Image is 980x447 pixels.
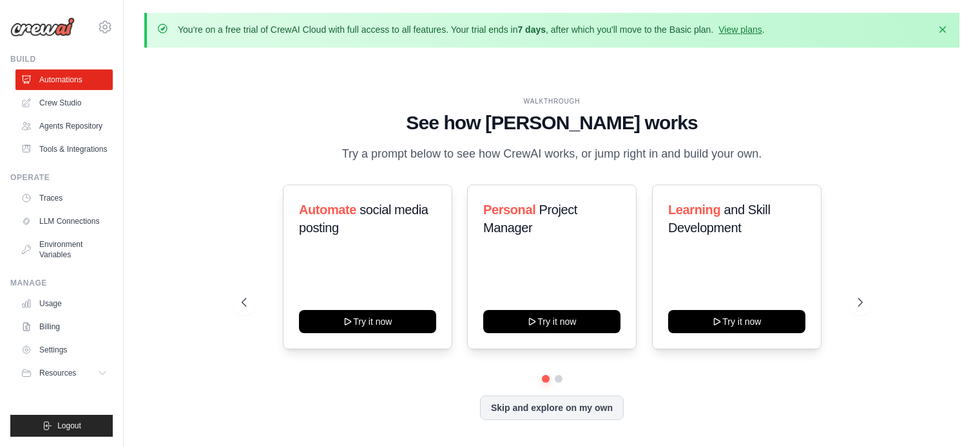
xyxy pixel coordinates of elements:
a: Crew Studio [15,93,113,113]
button: Logout [10,415,113,437]
button: Try it now [299,310,436,333]
button: Try it now [668,310,805,333]
a: Traces [15,188,113,208]
div: Build [10,54,113,64]
span: Automate [299,203,356,217]
span: social media posting [299,203,428,235]
span: Learning [668,203,720,217]
span: and Skill Development [668,203,770,235]
a: Billing [15,316,113,337]
button: Try it now [483,310,620,333]
h1: See how [PERSON_NAME] works [242,111,863,134]
span: Resources [39,368,76,378]
p: Try a prompt below to see how CrewAI works, or jump right in and build your own. [336,145,769,163]
a: View plans [718,24,762,35]
a: Environment Variables [15,234,113,265]
img: Logo [10,17,75,37]
p: You're on a free trial of CrewAI Cloud with full access to all features. Your trial ends in , aft... [178,23,765,36]
a: Automations [15,69,113,90]
a: Usage [15,293,113,314]
button: Skip and explore on my own [480,396,624,420]
span: Logout [57,421,81,431]
span: Project Manager [483,203,577,235]
strong: 7 days [517,24,546,35]
a: Tools & Integrations [15,139,113,160]
div: WALKTHROUGH [242,96,863,106]
span: Personal [483,203,535,217]
a: Settings [15,340,113,360]
a: Agents Repository [15,116,113,136]
div: Manage [10,278,113,288]
iframe: Chat Widget [916,385,980,447]
button: Resources [15,363,113,383]
div: Operate [10,172,113,183]
a: LLM Connections [15,211,113,232]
